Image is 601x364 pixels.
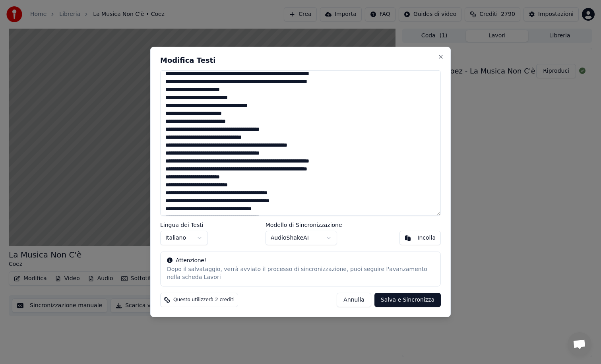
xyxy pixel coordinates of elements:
[399,231,441,245] button: Incolla
[173,297,235,303] span: Questo utilizzerà 2 crediti
[160,222,208,228] label: Lingua dei Testi
[167,265,434,281] div: Dopo il salvataggio, verrà avviato il processo di sincronizzazione, puoi seguire l'avanzamento ne...
[266,222,342,228] label: Modello di Sincronizzazione
[417,234,436,242] div: Incolla
[160,57,441,64] h2: Modifica Testi
[337,293,371,307] button: Annulla
[167,257,434,265] div: Attenzione!
[374,293,441,307] button: Salva e Sincronizza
